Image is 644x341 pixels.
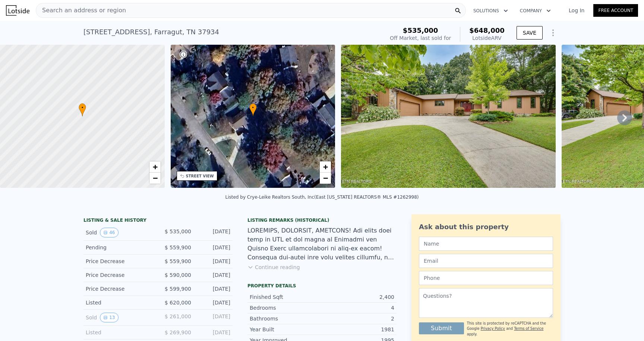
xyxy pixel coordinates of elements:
div: Finished Sqft [250,293,322,301]
div: [DATE] [197,299,230,306]
a: Zoom in [149,161,161,173]
div: [DATE] [197,329,230,336]
div: • [249,103,257,116]
div: [DATE] [197,271,230,279]
span: $ 535,000 [165,228,191,234]
div: Listed [86,299,152,306]
img: Sale: 115125267 Parcel: 88963833 [341,45,556,188]
button: Continue reading [247,263,300,271]
div: Year Built [250,326,322,333]
div: [DATE] [197,228,230,237]
img: Lotside [6,5,29,16]
span: $ 599,900 [165,286,191,292]
div: [DATE] [197,258,230,265]
div: Price Decrease [86,285,152,293]
div: Listed by Crye-Leike Realtors South, Inc (East [US_STATE] REALTORS® MLS #1262998) [225,195,419,200]
span: $ 261,000 [165,313,191,319]
span: − [152,173,157,183]
div: Lotside ARV [469,34,505,42]
button: Show Options [546,25,561,40]
span: Search an address or region [36,6,126,15]
a: Zoom out [320,173,331,184]
span: $ 269,900 [165,329,191,335]
span: + [323,162,328,171]
div: Bathrooms [250,315,322,322]
span: • [79,104,86,111]
a: Free Account [593,4,638,17]
div: [STREET_ADDRESS] , Farragut , TN 37934 [83,27,219,37]
button: View historical data [100,313,118,322]
div: Sold [86,313,152,322]
button: Solutions [467,4,514,18]
span: $535,000 [403,26,438,34]
span: • [249,104,257,111]
button: Submit [419,322,464,334]
div: Listing Remarks (Historical) [247,217,397,223]
div: Listed [86,329,152,336]
div: [DATE] [197,244,230,251]
button: View historical data [100,228,118,237]
span: $648,000 [469,26,505,34]
input: Email [419,254,553,268]
div: Price Decrease [86,258,152,265]
div: Pending [86,244,152,251]
a: Zoom in [320,161,331,173]
div: • [79,103,86,116]
div: This site is protected by reCAPTCHA and the Google and apply. [467,321,553,337]
div: LOREMIPS, DOLORSIT, AMETCONS! Adi elits doei temp in UTL et dol magna al Enimadmi ven Quisno Exer... [247,226,397,262]
div: 2 [322,315,394,322]
div: 2,400 [322,293,394,301]
a: Log In [560,7,593,14]
input: Phone [419,271,553,285]
div: [DATE] [197,285,230,293]
button: SAVE [517,26,543,40]
div: Off Market, last sold for [390,34,451,42]
div: Ask about this property [419,222,553,232]
a: Zoom out [149,173,161,184]
div: [DATE] [197,313,230,322]
a: Terms of Service [514,326,543,331]
div: 4 [322,304,394,312]
div: Sold [86,228,152,237]
div: LISTING & SALE HISTORY [83,217,233,225]
div: Property details [247,283,397,289]
span: + [152,162,157,171]
span: $ 559,900 [165,258,191,264]
div: Bedrooms [250,304,322,312]
input: Name [419,237,553,251]
div: Price Decrease [86,271,152,279]
span: $ 559,900 [165,244,191,250]
a: Privacy Policy [481,326,505,331]
div: 1981 [322,326,394,333]
span: $ 620,000 [165,300,191,306]
span: $ 590,000 [165,272,191,278]
div: STREET VIEW [186,173,214,179]
span: − [323,173,328,183]
button: Company [514,4,557,18]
